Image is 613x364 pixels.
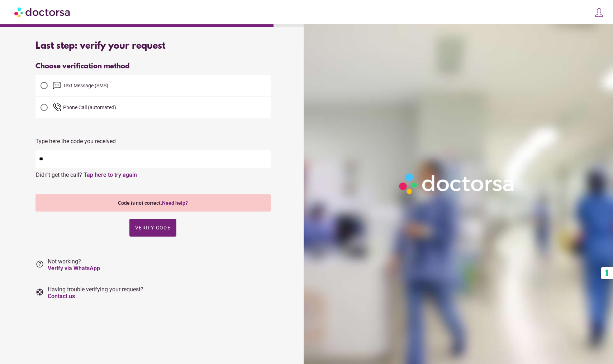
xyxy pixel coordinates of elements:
span: Phone Call (automated) [63,105,116,110]
span: Having trouble verifying your request? [48,286,143,300]
img: Doctorsa.com [14,4,71,20]
div: Choose verification method [35,62,271,71]
img: phone [53,103,61,112]
button: Your consent preferences for tracking technologies [601,267,613,279]
p: Type here the code you received [35,138,271,145]
i: help [35,260,44,268]
img: icons8-customer-100.png [594,8,604,18]
div: Code is not correct. [35,194,271,212]
span: Not working? [48,258,100,272]
a: Contact us [48,293,75,300]
span: Text Message (SMS) [63,83,108,88]
button: Verify code [129,219,176,237]
span: Didn't get the call? [36,171,82,178]
div: Last step: verify your request [35,41,271,52]
a: Verify via WhatsApp [48,265,100,272]
span: Verify code [135,225,171,230]
a: Tap here to try again [84,171,137,178]
a: Need help? [162,200,188,206]
img: email [53,81,61,90]
i: support [35,288,44,296]
img: Logo-Doctorsa-trans-White-partial-flat.png [396,170,518,197]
